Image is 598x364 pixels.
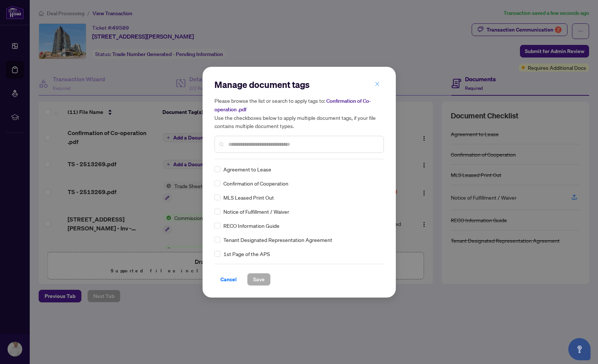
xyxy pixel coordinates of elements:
h5: Please browse the list or search to apply tags to: Use the checkboxes below to apply multiple doc... [214,96,384,130]
span: close [375,81,380,86]
button: Cancel [214,273,243,286]
span: MLS Leased Print Out [223,193,274,201]
h2: Manage document tags [214,79,384,91]
span: 1st Page of the APS [223,250,270,258]
span: Cancel [220,273,237,285]
span: RECO Information Guide [223,222,279,230]
span: Confirmation of Cooperation [223,179,288,187]
button: Open asap [568,338,591,360]
span: Tenant Designated Representation Agreement [223,236,332,244]
button: Save [247,273,271,286]
span: Agreement to Lease [223,165,271,173]
span: Confirmation of Co-operation .pdf [214,98,371,113]
span: Notice of Fulfillment / Waiver [223,207,289,216]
